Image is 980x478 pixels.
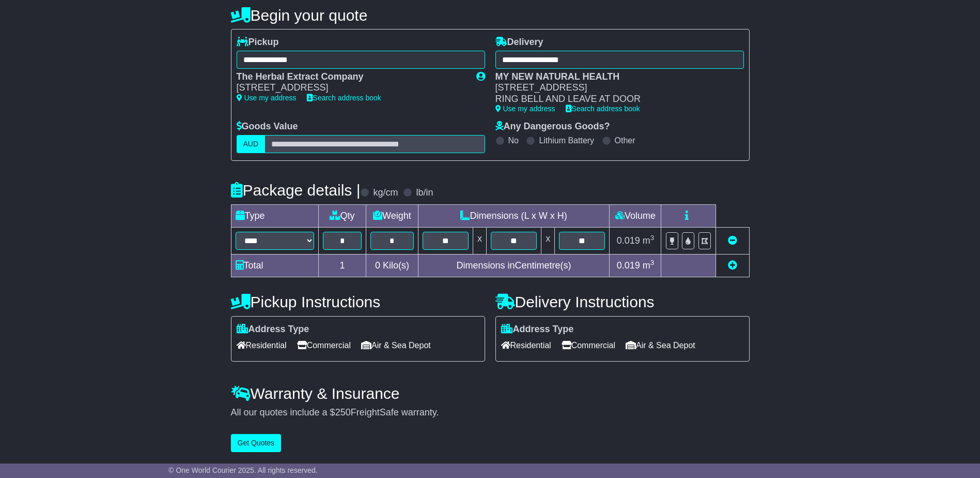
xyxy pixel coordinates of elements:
[643,235,655,246] span: m
[231,7,750,24] h4: Begin your quote
[650,234,655,242] sup: 3
[237,82,466,94] div: [STREET_ADDRESS]
[237,121,298,132] label: Goods Value
[418,254,610,277] td: Dimensions in Centimetre(s)
[307,94,381,102] a: Search address book
[237,71,466,83] div: The Herbal Extract Company
[237,135,266,153] label: AUD
[373,187,398,199] label: kg/cm
[495,94,734,105] div: RING BELL AND LEAVE AT DOOR
[626,337,695,353] span: Air & Sea Depot
[231,182,361,199] h4: Package details |
[473,227,486,254] td: x
[297,337,351,353] span: Commercial
[495,37,543,48] label: Delivery
[539,136,594,145] label: Lithium Battery
[650,259,655,266] sup: 3
[231,407,750,419] div: All our quotes include a $ FreightSafe warranty.
[231,204,318,227] td: Type
[617,235,640,246] span: 0.019
[416,187,433,199] label: lb/in
[495,71,734,83] div: MY NEW NATURAL HEALTH
[366,204,418,227] td: Weight
[231,254,318,277] td: Total
[375,260,380,271] span: 0
[495,293,750,310] h4: Delivery Instructions
[231,293,485,310] h4: Pickup Instructions
[617,260,640,271] span: 0.019
[335,407,351,417] span: 250
[237,94,297,102] a: Use my address
[361,337,431,353] span: Air & Sea Depot
[495,82,734,94] div: [STREET_ADDRESS]
[237,37,279,48] label: Pickup
[231,434,282,452] button: Get Quotes
[615,136,635,145] label: Other
[495,121,610,132] label: Any Dangerous Goods?
[237,324,309,335] label: Address Type
[495,104,555,113] a: Use my address
[318,204,366,227] td: Qty
[168,466,318,474] span: © One World Courier 2025. All rights reserved.
[231,385,750,402] h4: Warranty & Insurance
[728,260,737,271] a: Add new item
[541,227,555,254] td: x
[366,254,418,277] td: Kilo(s)
[508,136,519,145] label: No
[237,337,287,353] span: Residential
[610,204,661,227] td: Volume
[501,324,574,335] label: Address Type
[566,104,640,113] a: Search address book
[501,337,551,353] span: Residential
[643,260,655,271] span: m
[418,204,610,227] td: Dimensions (L x W x H)
[728,235,737,246] a: Remove this item
[562,337,615,353] span: Commercial
[318,254,366,277] td: 1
